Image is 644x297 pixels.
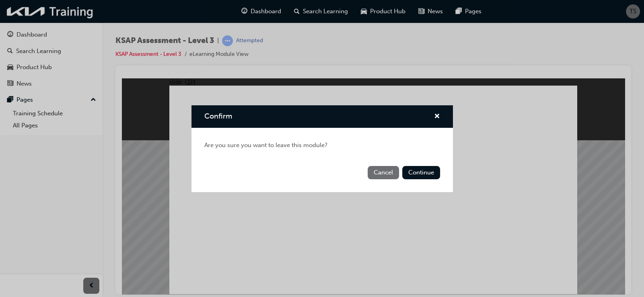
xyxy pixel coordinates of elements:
button: Cancel [368,166,399,179]
button: Continue [402,166,440,179]
span: cross-icon [434,113,440,121]
div: Confirm [191,105,453,192]
button: cross-icon [434,112,440,122]
div: Are you sure you want to leave this module? [191,128,453,163]
span: Confirm [204,112,232,121]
